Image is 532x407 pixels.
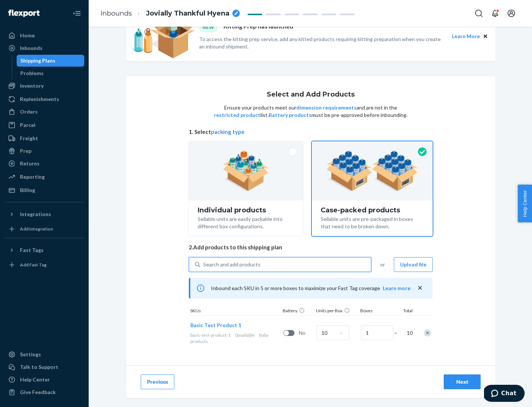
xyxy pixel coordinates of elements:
[20,262,47,268] div: Add Fast Tag
[199,22,218,32] div: NEW
[17,67,85,79] a: Problems
[20,186,35,194] div: Billing
[4,119,84,131] a: Parcel
[213,104,408,119] p: Ensure your products meet our and are not in the list. must be pre-approved before inbounding.
[20,246,44,254] div: Fast Tags
[8,10,40,17] img: Flexport logo
[424,329,431,337] div: Remove Item
[95,3,246,24] ol: breadcrumbs
[405,329,413,337] span: 10
[20,135,38,142] div: Freight
[4,158,84,169] a: Returns
[444,374,481,389] button: Next
[235,332,255,338] span: 0 available
[189,278,433,299] div: Inbound each SKU in 5 or more boxes to maximize your Fast Tag coverage
[189,128,433,136] span: 1. Select
[4,223,84,235] a: Add Integration
[20,351,41,358] div: Settings
[452,32,480,40] button: Learn More
[488,6,502,21] button: Open notifications
[190,322,241,329] button: Basic Test Product 1
[4,145,84,157] a: Prep
[4,106,84,118] a: Orders
[267,91,355,98] h1: Select and Add Products
[314,307,359,315] div: Units per Box
[224,22,293,32] p: Kitting Prep has launched
[203,261,260,268] div: Search and add products
[4,259,84,271] a: Add Fast Tag
[321,214,424,230] div: Sellable units are pre-packaged in boxes that need to be broken down.
[20,95,59,103] div: Replenishments
[518,185,532,222] button: Help Center
[4,208,84,220] button: Integrations
[326,151,418,191] img: case-pack.59cecea509d18c883b923b81aeac6d0b.png
[20,226,53,232] div: Add Integration
[361,325,393,340] input: Number of boxes
[359,307,396,315] div: Boxes
[20,173,45,181] div: Reporting
[211,128,245,136] button: packing type
[317,325,349,340] input: Case Quantity
[299,329,314,337] span: No
[4,30,84,41] a: Home
[20,44,42,52] div: Inbounds
[281,307,314,315] div: Battery
[190,322,241,328] span: Basic Test Product 1
[296,104,357,111] button: dimension requirements
[484,385,525,403] iframe: Opens a widget where you can chat to one of our agents
[20,32,35,39] div: Home
[69,6,84,21] button: Close Navigation
[20,57,55,64] div: Shipping Plans
[269,111,311,119] button: Battery products
[504,6,519,21] button: Open account menu
[4,93,84,105] a: Replenishments
[146,9,229,18] span: Jovially Thankful Hyena
[198,206,294,214] div: Individual products
[189,307,281,315] div: SKUs
[4,171,84,183] a: Reporting
[20,376,50,383] div: Help Center
[17,55,85,67] a: Shipping Plans
[321,206,424,214] div: Case-packed products
[4,374,84,386] a: Help Center
[4,132,84,144] a: Freight
[190,332,231,338] span: basic-test-product-1
[141,374,174,389] button: Previous
[394,329,402,337] span: =
[4,80,84,92] a: Inventory
[380,261,385,268] span: or
[4,349,84,360] a: Settings
[4,184,84,196] a: Billing
[20,121,35,129] div: Parcel
[20,363,58,371] div: Talk to Support
[20,388,56,396] div: Give Feedback
[190,332,280,344] div: Baby products
[20,147,31,155] div: Prep
[416,284,424,292] button: close
[198,214,294,230] div: Sellable units are easily packable into different box configurations.
[394,257,433,272] button: Upload file
[223,151,269,191] img: individual-pack.facf35554cb0f1810c75b2bd6df2d64e.png
[189,243,433,251] span: 2. Add products to this shipping plan
[199,36,445,50] p: To access the kitting prep service, add any kitted products requiring kitting preparation when yo...
[20,160,40,167] div: Returns
[471,6,486,21] button: Open Search Box
[396,307,414,315] div: Total
[20,82,44,90] div: Inventory
[20,211,51,218] div: Integrations
[20,70,44,77] div: Problems
[383,285,410,292] button: Learn more
[4,386,84,398] button: Give Feedback
[20,108,38,115] div: Orders
[481,32,490,40] button: Close
[4,42,84,54] a: Inbounds
[214,111,260,119] button: restricted product
[4,244,84,256] button: Fast Tags
[100,9,132,17] a: Inbounds
[4,361,84,373] button: Talk to Support
[450,378,474,386] div: Next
